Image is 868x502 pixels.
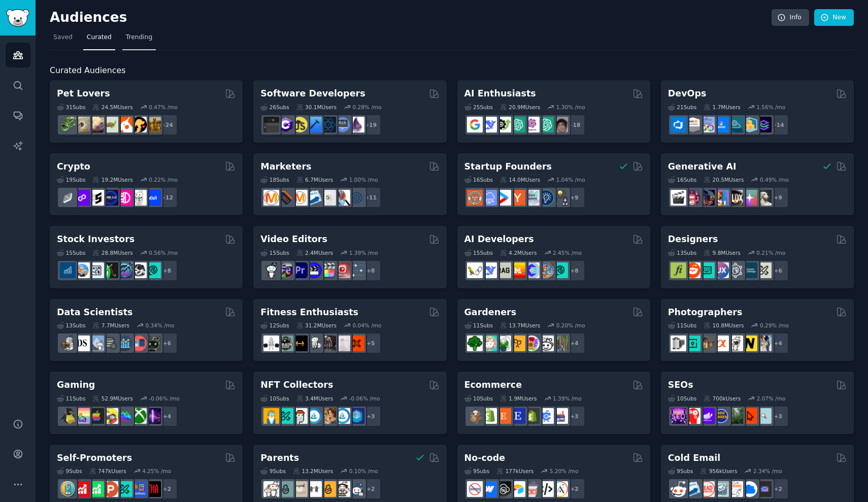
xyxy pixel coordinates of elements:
div: 15 Sub s [57,249,85,256]
div: 0.04 % /mo [352,322,381,329]
img: SingleParents [278,481,293,497]
img: typography [671,262,686,278]
img: SavageGarden [495,336,511,351]
img: dalle2 [685,190,700,206]
img: XboxGamers [131,408,147,424]
img: bigseo [278,190,293,206]
span: Curated [87,33,112,42]
img: leopardgeckos [88,117,104,132]
img: AWS_Certified_Experts [685,117,700,132]
div: 3.4M Users [296,395,333,402]
div: 2.07 % /mo [757,395,786,402]
div: + 2 [767,478,789,499]
img: Youtubevideo [335,262,350,278]
img: parentsofmultiples [335,481,350,497]
div: 11 Sub s [464,322,493,329]
img: analytics [117,336,132,351]
img: googleads [320,190,336,206]
div: 0.28 % /mo [352,104,381,111]
img: learndesign [742,262,757,278]
div: 9 Sub s [57,467,82,475]
a: New [814,9,854,26]
h2: DevOps [668,87,707,100]
div: + 8 [360,260,381,281]
div: 1.04 % /mo [556,176,585,183]
img: NoCodeSaaS [495,481,511,497]
a: Trending [122,29,156,50]
div: + 6 [767,260,789,281]
div: 0.49 % /mo [760,176,789,183]
img: macgaming [88,408,104,424]
img: FluxAI [727,190,743,206]
img: ProductHunters [103,481,118,497]
h2: NFT Collectors [260,379,333,391]
div: 1.9M Users [500,395,537,402]
h2: Crypto [57,160,90,173]
img: dogbreed [145,117,161,132]
img: reviewmyshopify [524,408,540,424]
h2: Audiences [50,10,772,26]
img: GymMotivation [278,336,293,351]
img: dropship [467,408,483,424]
div: 28.8M Users [92,249,132,256]
span: Curated Audiences [50,64,125,77]
div: 9 Sub s [260,467,286,475]
img: gopro [263,262,279,278]
h2: Generative AI [668,160,737,173]
img: beyondthebump [292,481,308,497]
img: UI_Design [699,262,715,278]
img: ValueInvesting [74,262,90,278]
img: TestMyApp [145,481,161,497]
img: Trading [103,262,118,278]
div: + 2 [564,478,585,499]
h2: Photographers [668,306,743,319]
img: nocode [467,481,483,497]
div: 1.30 % /mo [556,104,585,111]
img: vegetablegardening [467,336,483,351]
div: 1.00 % /mo [349,176,378,183]
img: NoCodeMovement [538,481,554,497]
a: Saved [50,29,76,50]
h2: Self-Promoters [57,452,132,464]
img: userexperience [727,262,743,278]
img: flowers [524,336,540,351]
img: physicaltherapy [335,336,350,351]
div: 4.2M Users [500,249,537,256]
img: logodesign [685,262,700,278]
div: 5.20 % /mo [550,467,579,475]
img: OpenseaMarket [335,408,350,424]
img: AskComputerScience [335,117,350,132]
div: 700k Users [704,395,741,402]
img: premiere [292,262,308,278]
div: 1.7M Users [704,104,741,111]
div: -0.06 % /mo [149,395,180,402]
img: toddlers [306,481,322,497]
div: 15 Sub s [260,249,289,256]
img: aivideo [671,190,686,206]
div: 4.25 % /mo [142,467,171,475]
div: 11 Sub s [668,322,696,329]
img: GoogleGeminiAI [467,117,483,132]
img: nocodelowcode [524,481,540,497]
div: 0.29 % /mo [760,322,789,329]
div: 9 Sub s [668,467,693,475]
div: 956k Users [700,467,737,475]
img: sales [671,481,686,497]
div: + 12 [156,187,178,208]
div: + 8 [156,260,178,281]
div: 0.10 % /mo [349,467,378,475]
img: GamerPals [103,408,118,424]
img: learnjavascript [292,117,308,132]
img: EtsySellers [510,408,525,424]
div: 13 Sub s [668,249,696,256]
img: CozyGamers [74,408,90,424]
img: cockatiel [117,117,132,132]
img: ethstaker [88,190,104,206]
div: + 4 [564,332,585,354]
div: 9 Sub s [464,467,490,475]
img: workout [292,336,308,351]
img: DevOpsLinks [713,117,729,132]
img: UXDesign [713,262,729,278]
div: 10 Sub s [260,395,289,402]
img: GardeningUK [510,336,525,351]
